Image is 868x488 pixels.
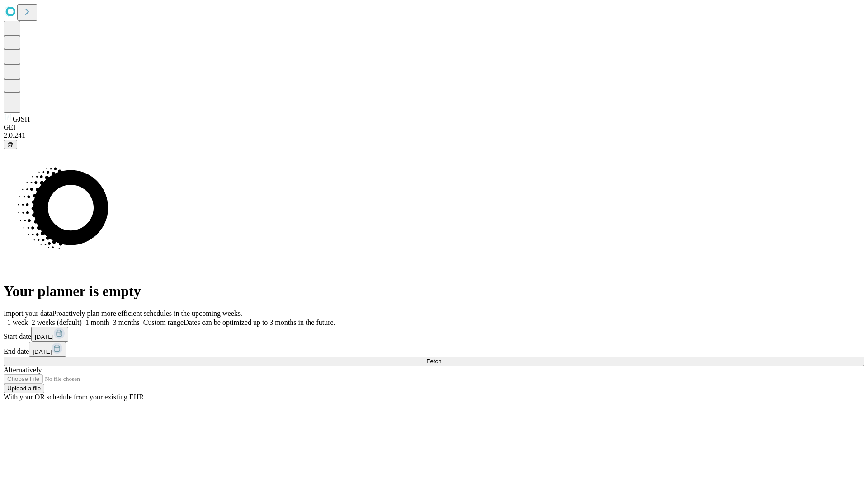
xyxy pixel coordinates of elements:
span: 2 weeks (default) [32,319,82,326]
button: @ [4,140,17,149]
div: End date [4,342,864,357]
button: Upload a file [4,384,44,393]
span: [DATE] [33,348,52,355]
span: With your OR schedule from your existing EHR [4,393,144,401]
button: [DATE] [31,327,68,342]
span: @ [7,141,14,148]
span: Fetch [426,358,441,365]
span: Alternatively [4,366,42,374]
span: 1 week [7,319,28,326]
span: 1 month [85,319,109,326]
span: [DATE] [35,333,54,340]
div: Start date [4,327,864,342]
button: [DATE] [29,342,66,357]
div: 2.0.241 [4,131,864,140]
span: Import your data [4,310,52,317]
button: Fetch [4,357,864,366]
span: Dates can be optimized up to 3 months in the future. [184,319,335,326]
span: GJSH [13,115,30,123]
div: GEI [4,123,864,131]
span: 3 months [113,319,140,326]
span: Custom range [143,319,184,326]
h1: Your planner is empty [4,283,864,300]
span: Proactively plan more efficient schedules in the upcoming weeks. [52,310,242,317]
